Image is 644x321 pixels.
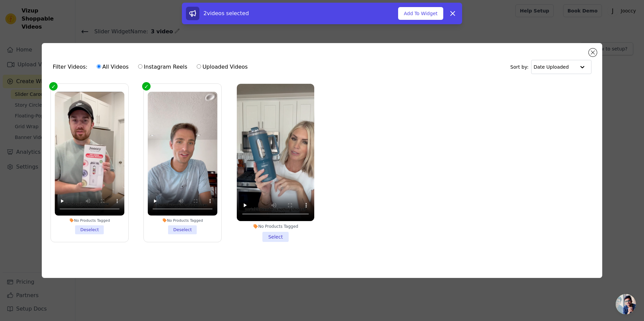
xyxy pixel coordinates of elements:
label: Uploaded Videos [196,63,248,71]
div: Sort by: [510,60,591,74]
label: Instagram Reels [138,63,188,71]
div: Filter Videos: [53,59,251,75]
div: 开放式聊天 [616,294,636,314]
button: Close modal [589,48,597,57]
label: All Videos [96,63,129,71]
span: 2 videos selected [203,10,249,16]
button: Add To Widget [398,7,443,20]
div: No Products Tagged [55,218,125,222]
div: No Products Tagged [237,224,314,229]
div: No Products Tagged [148,218,218,222]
